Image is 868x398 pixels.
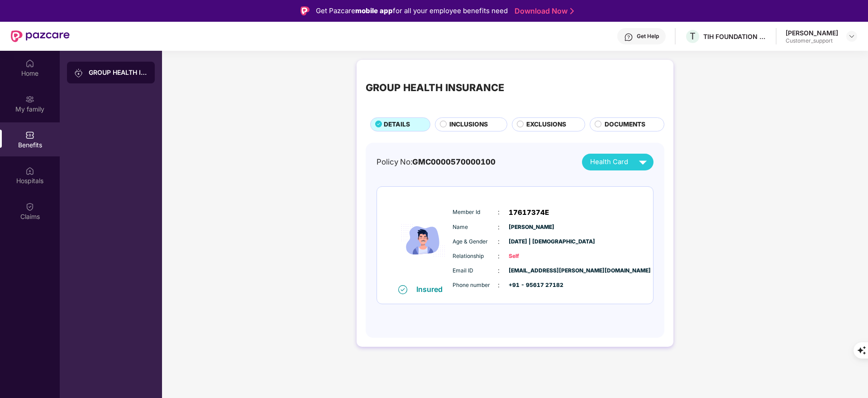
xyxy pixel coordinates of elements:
img: svg+xml;base64,PHN2ZyBpZD0iQ2xhaW0iIHhtbG5zPSJodHRwOi8vd3d3LnczLm9yZy8yMDAwL3N2ZyIgd2lkdGg9IjIwIi... [25,202,34,211]
span: Self [509,252,554,261]
img: svg+xml;base64,PHN2ZyBpZD0iRHJvcGRvd24tMzJ4MzIiIHhtbG5zPSJodHRwOi8vd3d3LnczLm9yZy8yMDAwL3N2ZyIgd2... [848,33,855,40]
span: : [498,251,500,261]
span: +91 - 95617 27182 [509,281,554,290]
span: T [690,31,696,42]
span: [DATE] | [DEMOGRAPHIC_DATA] [509,238,554,246]
span: DOCUMENTS [605,120,645,130]
img: svg+xml;base64,PHN2ZyBpZD0iSGVscC0zMngzMiIgeG1sbnM9Imh0dHA6Ly93d3cudzMub3JnLzIwMDAvc3ZnIiB3aWR0aD... [624,33,633,42]
img: Stroke [570,6,574,16]
img: svg+xml;base64,PHN2ZyBpZD0iQmVuZWZpdHMiIHhtbG5zPSJodHRwOi8vd3d3LnczLm9yZy8yMDAwL3N2ZyIgd2lkdGg9Ij... [25,131,34,140]
span: : [498,266,500,276]
span: : [498,237,500,247]
div: GROUP HEALTH INSURANCE [366,80,504,95]
span: Email ID [453,267,498,275]
span: : [498,280,500,290]
img: icon [396,196,450,285]
img: svg+xml;base64,PHN2ZyB3aWR0aD0iMjAiIGhlaWdodD0iMjAiIHZpZXdCb3g9IjAgMCAyMCAyMCIgZmlsbD0ibm9uZSIgeG... [74,68,83,78]
strong: mobile app [355,6,393,15]
img: svg+xml;base64,PHN2ZyBpZD0iSG9tZSIgeG1sbnM9Imh0dHA6Ly93d3cudzMub3JnLzIwMDAvc3ZnIiB3aWR0aD0iMjAiIG... [25,59,34,68]
span: : [498,222,500,232]
span: Member Id [453,208,498,217]
div: TIH FOUNDATION FOR IOT AND IOE [703,32,767,41]
span: [EMAIL_ADDRESS][PERSON_NAME][DOMAIN_NAME] [509,267,554,275]
div: Get Pazcare for all your employee benefits need [316,5,508,16]
span: 17617374E [509,207,549,218]
div: Get Help [637,33,659,40]
span: Health Card [590,157,628,167]
img: svg+xml;base64,PHN2ZyB4bWxucz0iaHR0cDovL3d3dy53My5vcmcvMjAwMC9zdmciIHZpZXdCb3g9IjAgMCAyNCAyNCIgd2... [635,154,651,170]
span: INCLUSIONS [449,120,488,130]
div: [PERSON_NAME] [786,29,838,37]
span: [PERSON_NAME] [509,223,554,232]
div: Customer_support [786,37,838,44]
span: Phone number [453,281,498,290]
img: Logo [300,6,310,15]
span: Name [453,223,498,232]
span: Relationship [453,252,498,261]
span: DETAILS [384,120,410,130]
img: svg+xml;base64,PHN2ZyB4bWxucz0iaHR0cDovL3d3dy53My5vcmcvMjAwMC9zdmciIHdpZHRoPSIxNiIgaGVpZ2h0PSIxNi... [398,285,407,294]
div: GROUP HEALTH INSURANCE [89,68,148,77]
img: svg+xml;base64,PHN2ZyB3aWR0aD0iMjAiIGhlaWdodD0iMjAiIHZpZXdCb3g9IjAgMCAyMCAyMCIgZmlsbD0ibm9uZSIgeG... [25,95,34,104]
a: Download Now [515,6,571,16]
button: Health Card [582,154,653,170]
div: Policy No: [377,156,496,168]
span: EXCLUSIONS [526,120,566,130]
div: Insured [416,285,448,294]
span: GMC0000570000100 [412,157,496,166]
span: Age & Gender [453,238,498,246]
img: svg+xml;base64,PHN2ZyBpZD0iSG9zcGl0YWxzIiB4bWxucz0iaHR0cDovL3d3dy53My5vcmcvMjAwMC9zdmciIHdpZHRoPS... [25,166,34,175]
span: : [498,207,500,217]
img: New Pazcare Logo [11,30,70,42]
